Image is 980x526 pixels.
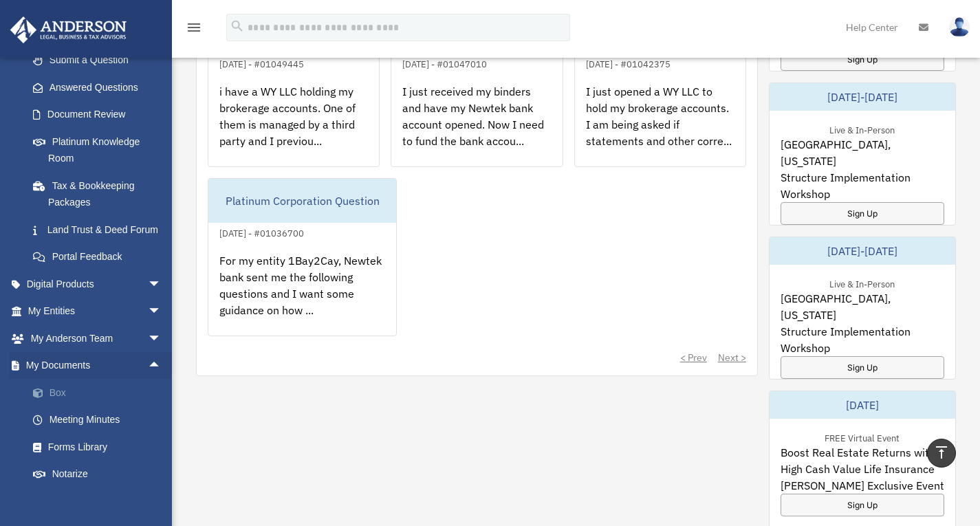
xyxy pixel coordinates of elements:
[19,101,182,129] a: Document Review
[781,323,944,356] span: Structure Implementation Workshop
[19,172,182,216] a: Tax & Bookkeeping Packages
[19,433,182,461] a: Forms Library
[148,325,175,353] span: arrow_drop_down
[818,122,906,136] div: Live & In-Person
[19,216,182,243] a: Land Trust & Deed Forum
[19,406,182,434] a: Meeting Minutes
[208,56,315,70] div: [DATE] - #01049445
[814,430,911,444] div: FREE Virtual Event
[10,352,182,380] a: My Documentsarrow_drop_up
[574,9,746,167] a: Platinum LLC Question[DATE] - #01042375I just opened a WY LLC to hold my brokerage accounts. I am...
[10,325,182,352] a: My Anderson Teamarrow_drop_down
[6,17,131,43] img: Anderson Advisors Platinum Portal
[575,72,745,179] div: I just opened a WY LLC to hold my brokerage accounts. I am being asked if statements and other co...
[781,169,944,202] span: Structure Implementation Workshop
[933,444,950,461] i: vertical_align_top
[19,461,182,488] a: Notarize
[770,237,955,265] div: [DATE]-[DATE]
[208,225,315,239] div: [DATE] - #01036700
[19,243,182,271] a: Portal Feedback
[148,270,175,298] span: arrow_drop_down
[781,494,944,516] a: Sign Up
[19,47,182,74] a: Submit a Question
[148,298,175,326] span: arrow_drop_down
[949,17,970,37] img: User Pic
[208,178,397,336] a: Platinum Corporation Question[DATE] - #01036700For my entity 1Bay2Cay, Newtek bank sent me the fo...
[781,202,944,225] a: Sign Up
[770,83,955,111] div: [DATE]-[DATE]
[148,352,175,380] span: arrow_drop_up
[208,72,379,179] div: i have a WY LLC holding my brokerage accounts. One of them is managed by a third party and I prev...
[391,9,563,167] a: Platinum LLC Question[DATE] - #01047010I just received my binders and have my Newtek bank account...
[818,276,906,290] div: Live & In-Person
[19,128,182,172] a: Platinum Knowledge Room
[781,356,944,379] a: Sign Up
[391,72,562,179] div: I just received my binders and have my Newtek bank account opened. Now I need to fund the bank ac...
[186,19,202,36] i: menu
[230,19,245,34] i: search
[10,270,182,298] a: Digital Productsarrow_drop_down
[10,298,182,325] a: My Entitiesarrow_drop_down
[781,477,944,494] span: [PERSON_NAME] Exclusive Event
[19,379,182,406] a: Box
[781,48,944,71] a: Sign Up
[208,9,380,167] a: Platinum Bookkeeping Question[DATE] - #01049445i have a WY LLC holding my brokerage accounts. One...
[770,391,955,419] div: [DATE]
[575,56,682,70] div: [DATE] - #01042375
[208,179,396,223] div: Platinum Corporation Question
[927,439,956,468] a: vertical_align_top
[781,290,944,323] span: [GEOGRAPHIC_DATA], [US_STATE]
[781,444,944,477] span: Boost Real Estate Returns with High Cash Value Life Insurance
[781,136,944,169] span: [GEOGRAPHIC_DATA], [US_STATE]
[208,241,396,349] div: For my entity 1Bay2Cay, Newtek bank sent me the following questions and I want some guidance on h...
[391,56,498,70] div: [DATE] - #01047010
[186,24,202,36] a: menu
[19,74,182,101] a: Answered Questions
